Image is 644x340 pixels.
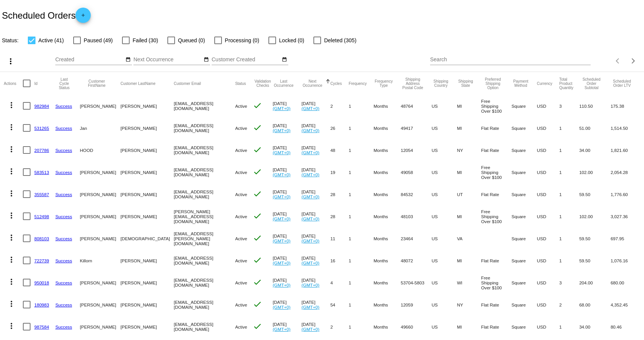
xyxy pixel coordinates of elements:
[7,233,16,242] mat-icon: more_vert
[7,101,16,110] mat-icon: more_vert
[512,294,537,316] mat-cell: Square
[235,126,247,131] span: Active
[253,278,262,287] mat-icon: check
[34,258,49,263] a: 722739
[610,294,640,316] mat-cell: 4,352.45
[273,139,302,161] mat-cell: [DATE]
[512,316,537,338] mat-cell: Square
[626,53,641,69] button: Next page
[55,126,72,131] a: Success
[330,139,348,161] mat-cell: 48
[174,294,235,316] mat-cell: [EMAIL_ADDRESS][DOMAIN_NAME]
[120,81,156,86] button: Change sorting for CustomerLastName
[120,117,174,139] mat-cell: [PERSON_NAME]
[7,167,16,176] mat-icon: more_vert
[302,183,331,205] mat-cell: [DATE]
[512,205,537,227] mat-cell: Square
[559,227,580,249] mat-cell: 1
[80,139,120,161] mat-cell: HOOD
[457,139,481,161] mat-cell: NY
[348,117,373,139] mat-cell: 1
[432,227,457,249] mat-cell: US
[481,161,512,183] mat-cell: Free Shipping Over $100
[55,236,72,241] a: Success
[374,183,401,205] mat-cell: Months
[401,117,432,139] mat-cell: 49417
[34,126,49,131] a: 531265
[330,294,348,316] mat-cell: 54
[537,95,559,117] mat-cell: USD
[55,104,72,109] a: Success
[579,161,610,183] mat-cell: 102.00
[302,150,320,155] a: (GMT+0)
[273,216,291,221] a: (GMT+0)
[273,305,291,310] a: (GMT+0)
[273,150,291,155] a: (GMT+0)
[559,72,580,95] mat-header-cell: Total Product Quantity
[537,183,559,205] mat-cell: USD
[120,205,174,227] mat-cell: [PERSON_NAME]
[34,302,49,307] a: 180983
[34,81,37,86] button: Change sorting for Id
[512,249,537,271] mat-cell: Square
[579,77,604,90] button: Change sorting for Subtotal
[302,283,320,287] a: (GMT+0)
[6,57,15,66] mat-icon: more_vert
[374,117,401,139] mat-cell: Months
[348,161,373,183] mat-cell: 1
[34,236,49,241] a: 808103
[610,79,633,88] button: Change sorting for LifetimeValue
[253,167,262,176] mat-icon: check
[302,249,331,271] mat-cell: [DATE]
[559,117,580,139] mat-cell: 1
[457,249,481,271] mat-cell: MI
[273,172,291,177] a: (GMT+0)
[235,258,247,263] span: Active
[273,117,302,139] mat-cell: [DATE]
[302,216,320,221] a: (GMT+0)
[235,192,247,197] span: Active
[579,117,610,139] mat-cell: 51.00
[55,170,72,175] a: Success
[302,79,324,88] button: Change sorting for NextOccurrenceUtc
[512,95,537,117] mat-cell: Square
[302,327,320,332] a: (GMT+0)
[120,95,174,117] mat-cell: [PERSON_NAME]
[537,161,559,183] mat-cell: USD
[34,324,49,329] a: 987584
[348,139,373,161] mat-cell: 1
[401,95,432,117] mat-cell: 48764
[374,271,401,294] mat-cell: Months
[512,227,537,249] mat-cell: Square
[559,294,580,316] mat-cell: 2
[481,77,505,90] button: Change sorting for PreferredShippingOption
[457,227,481,249] mat-cell: VA
[432,117,457,139] mat-cell: US
[273,161,302,183] mat-cell: [DATE]
[120,249,174,271] mat-cell: [PERSON_NAME]
[610,316,640,338] mat-cell: 80.46
[273,294,302,316] mat-cell: [DATE]
[55,148,72,153] a: Success
[120,316,174,338] mat-cell: [PERSON_NAME]
[80,95,120,117] mat-cell: [PERSON_NAME]
[559,95,580,117] mat-cell: 3
[457,183,481,205] mat-cell: UT
[432,249,457,271] mat-cell: US
[282,57,287,63] mat-icon: date_range
[273,271,302,294] mat-cell: [DATE]
[401,77,425,90] button: Change sorting for ShippingPostcode
[559,139,580,161] mat-cell: 1
[610,117,640,139] mat-cell: 1,514.50
[374,161,401,183] mat-cell: Months
[302,128,320,133] a: (GMT+0)
[330,227,348,249] mat-cell: 11
[330,271,348,294] mat-cell: 4
[235,236,247,241] span: Active
[120,183,174,205] mat-cell: [PERSON_NAME]
[55,214,72,219] a: Success
[330,249,348,271] mat-cell: 16
[125,57,131,63] mat-icon: date_range
[253,189,262,198] mat-icon: check
[178,36,205,45] span: Queued (0)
